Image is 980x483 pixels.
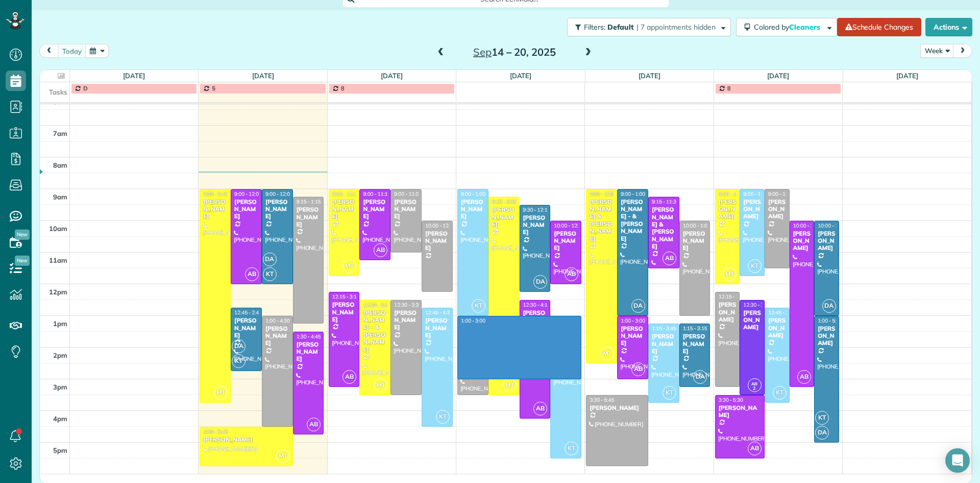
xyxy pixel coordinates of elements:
[53,319,67,328] span: 1pm
[651,333,676,355] div: [PERSON_NAME]
[554,222,584,229] span: 10:00 - 12:00
[53,193,67,201] span: 9am
[639,72,660,80] a: [DATE]
[53,129,67,137] span: 7am
[276,449,290,463] span: MT
[768,198,787,220] div: [PERSON_NAME]
[203,198,228,220] div: [PERSON_NAME]
[590,191,614,197] span: 9:00 - 2:30
[263,252,277,266] span: DA
[212,84,215,92] span: 5
[297,198,321,205] span: 9:15 - 1:15
[234,309,262,316] span: 12:45 - 2:45
[436,410,450,424] span: KT
[818,222,845,229] span: 10:00 - 1:00
[727,84,731,92] span: 8
[307,418,321,431] span: AB
[718,404,762,419] div: [PERSON_NAME]
[768,317,787,339] div: [PERSON_NAME]
[743,309,762,331] div: [PERSON_NAME]
[232,339,246,353] span: DA
[945,448,970,473] div: Open Intercom Messenger
[234,191,262,197] span: 9:00 - 12:00
[53,98,67,106] span: 6am
[394,302,422,308] span: 12:30 - 3:30
[817,230,836,252] div: [PERSON_NAME]
[719,191,746,197] span: 9:00 - 12:00
[53,415,67,423] span: 4pm
[589,404,645,411] div: [PERSON_NAME]
[621,191,645,197] span: 9:00 - 1:00
[621,317,645,324] span: 1:00 - 3:00
[363,302,390,308] span: 12:30 - 3:30
[53,161,67,169] span: 8am
[523,302,551,308] span: 12:30 - 4:15
[332,301,357,323] div: [PERSON_NAME]
[523,206,551,213] span: 9:30 - 12:15
[523,309,548,331] div: [PERSON_NAME]
[533,275,547,289] span: DA
[789,22,822,32] span: Cleaners
[682,230,707,252] div: [PERSON_NAME]
[818,317,842,324] span: 1:00 - 5:00
[15,229,30,240] span: New
[636,22,716,32] span: | 7 appointments hidden
[748,442,762,455] span: AB
[736,18,837,36] button: Colored byCleaners
[503,378,517,392] span: MT
[920,44,954,58] button: Week
[49,288,67,296] span: 12pm
[817,325,836,347] div: [PERSON_NAME]
[394,309,419,331] div: [PERSON_NAME]
[363,191,390,197] span: 9:00 - 11:15
[683,325,707,332] span: 1:15 - 3:15
[342,259,356,273] span: MT
[332,191,360,197] span: 9:00 - 11:45
[265,198,290,220] div: [PERSON_NAME]
[600,347,614,360] span: MT
[693,370,707,384] span: DA
[53,383,67,391] span: 3pm
[451,47,578,58] h2: 14 – 20, 2025
[718,198,737,220] div: [PERSON_NAME]
[523,214,548,236] div: [PERSON_NAME]
[374,243,387,257] span: AB
[620,198,645,242] div: [PERSON_NAME] - & [PERSON_NAME]
[567,18,731,36] button: Filters: Default | 7 appointments hidden
[362,309,387,353] div: [PERSON_NAME] - & [PERSON_NAME]
[510,72,532,80] a: [DATE]
[342,370,356,384] span: AB
[234,317,259,339] div: [PERSON_NAME]
[394,198,419,220] div: [PERSON_NAME]
[492,198,517,205] span: 9:15 - 3:30
[473,45,492,58] span: Sep
[425,230,450,252] div: [PERSON_NAME]
[296,341,321,363] div: [PERSON_NAME]
[472,299,485,313] span: KT
[631,299,645,313] span: DA
[49,256,67,264] span: 11am
[565,267,578,281] span: AB
[751,381,757,386] span: AB
[719,397,743,403] span: 3:30 - 5:30
[631,362,645,376] span: AB
[341,84,345,92] span: 8
[460,198,485,220] div: [PERSON_NAME]
[683,222,710,229] span: 10:00 - 1:00
[822,299,836,313] span: DA
[793,230,812,252] div: [PERSON_NAME]
[53,446,67,454] span: 5pm
[492,206,517,228] div: [PERSON_NAME]
[53,351,67,359] span: 2pm
[768,191,796,197] span: 9:00 - 11:30
[332,293,360,300] span: 12:15 - 3:15
[663,251,676,265] span: AB
[461,317,485,324] span: 1:00 - 3:00
[590,397,614,403] span: 3:30 - 5:45
[743,302,771,308] span: 12:30 - 3:30
[797,370,811,384] span: AB
[263,267,277,281] span: KT
[584,22,605,32] span: Filters:
[461,191,485,197] span: 9:00 - 1:00
[203,436,289,443] div: [PERSON_NAME]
